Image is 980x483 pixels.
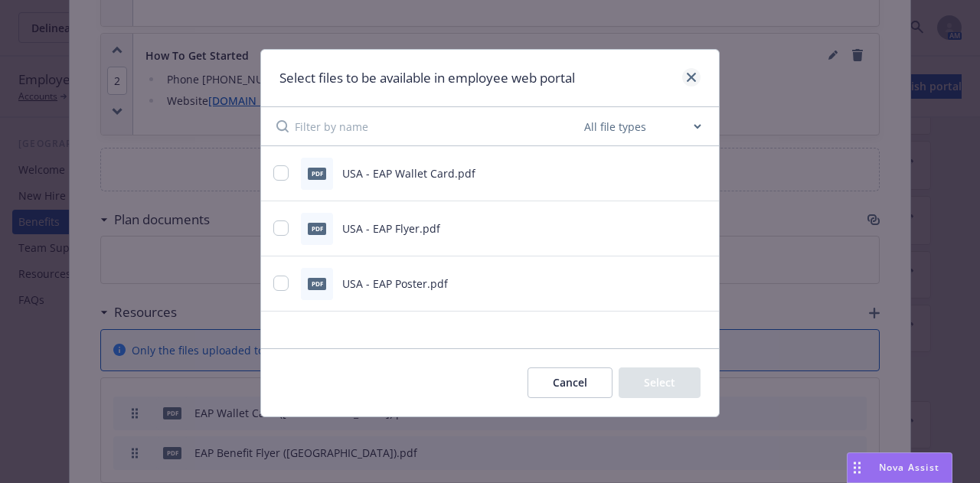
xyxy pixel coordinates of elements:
a: close [682,68,701,86]
span: pdf [308,223,326,234]
button: download file [668,220,681,237]
span: pdf [308,278,326,289]
span: Nova Assist [879,461,939,474]
span: USA - EAP Poster.pdf [342,276,448,291]
button: preview file [693,276,707,292]
button: Nova Assist [847,452,952,483]
span: USA - EAP Flyer.pdf [342,221,440,236]
svg: Search [276,120,289,132]
span: USA - EAP Wallet Card.pdf [342,166,475,181]
button: Cancel [528,367,612,398]
div: Drag to move [848,453,867,482]
button: download file [668,276,681,292]
button: preview file [693,165,707,181]
span: pdf [308,168,326,179]
h1: Select files to be available in employee web portal [279,68,575,88]
button: download file [668,165,681,181]
button: preview file [693,220,707,237]
input: Filter by name [295,107,581,145]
